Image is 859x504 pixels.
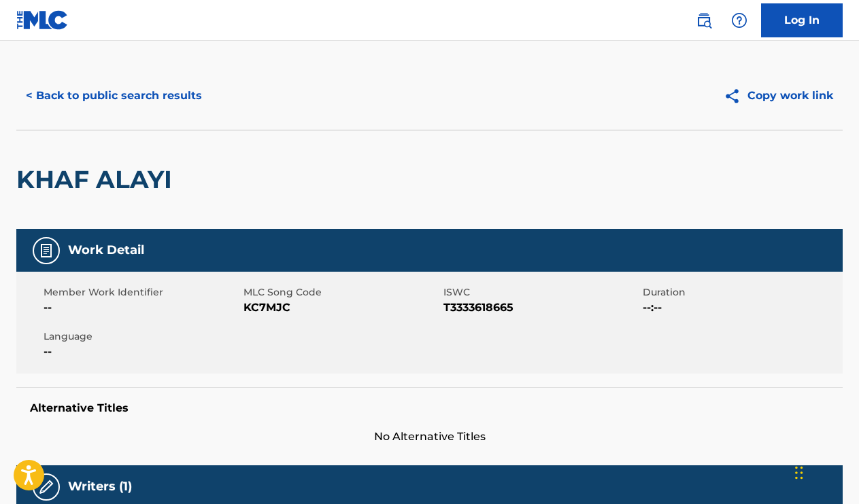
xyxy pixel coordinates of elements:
[791,439,859,504] iframe: Chat Widget
[731,12,747,29] img: help
[443,300,640,316] span: T3333618665
[16,164,179,195] h2: KHAF ALAYI
[795,452,803,493] div: Drag
[44,285,240,300] span: Member Work Identifier
[68,479,132,494] h5: Writers (1)
[690,7,718,34] a: Public Search
[16,429,843,445] span: No Alternative Titles
[44,300,240,316] span: --
[714,79,843,113] button: Copy work link
[68,242,144,258] h5: Work Detail
[761,3,843,37] a: Log In
[724,88,747,105] img: Copy work link
[726,7,753,34] div: Help
[243,285,440,300] span: MLC Song Code
[44,344,240,360] span: --
[30,401,829,415] h5: Alternative Titles
[643,300,839,316] span: --:--
[38,479,54,495] img: Writers
[443,285,640,300] span: ISWC
[243,300,440,316] span: KC7MJC
[696,12,712,29] img: search
[38,242,54,259] img: Work Detail
[16,79,212,113] button: < Back to public search results
[643,285,839,300] span: Duration
[44,329,240,344] span: Language
[16,10,69,30] img: MLC Logo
